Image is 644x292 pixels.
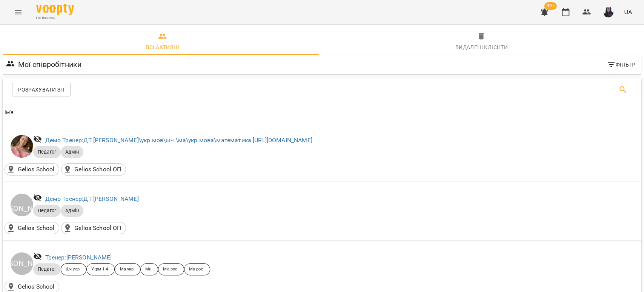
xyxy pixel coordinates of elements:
[189,266,203,273] p: Мн рос
[45,195,139,202] a: Демо Тренер:ДТ [PERSON_NAME]
[45,254,112,261] a: Тренер:[PERSON_NAME]
[11,194,33,216] div: ДТ [PERSON_NAME]
[5,108,14,117] div: Sort
[66,266,80,273] p: Шч укр
[33,266,61,273] span: Педагог
[604,58,638,71] button: Фільтр
[184,263,210,275] div: Мн рос
[74,165,121,174] p: Gelios School ОП
[61,163,126,176] div: Gelios School ОП()
[607,60,635,69] span: Фільтр
[3,78,641,102] div: Table Toolbar
[33,149,61,155] span: Педагог
[120,266,134,273] p: Ма укр
[86,263,115,275] div: Укрм 1-4
[140,263,158,275] div: Мн
[163,266,177,273] p: Ма рос
[544,2,557,10] span: 99+
[91,266,108,273] p: Укрм 1-4
[455,43,508,52] div: Видалені клієнти
[11,135,33,158] img: ДТ Бойко Юлія\укр.мов\шч \ма\укр мова\математика https://us06web.zoom.us/j/84886035086
[45,137,312,144] a: Демо Тренер:ДТ [PERSON_NAME]\укр.мов\шч \ма\укр мова\математика [URL][DOMAIN_NAME]
[61,263,86,275] div: Шч укр
[18,59,82,70] h6: Мої співробітники
[5,108,14,117] div: Ім'я
[158,263,184,275] div: Ма рос
[5,163,59,176] div: Gelios School()
[624,8,632,16] span: UA
[145,266,151,273] p: Мн
[18,85,65,94] span: Розрахувати ЗП
[9,3,27,21] button: Menu
[146,43,179,52] div: Всі активні
[621,5,635,19] button: UA
[603,7,613,17] img: de66a22b4ea812430751315b74cfe34b.jpg
[5,222,59,234] div: Gelios School()
[61,222,126,234] div: Gelios School ОП()
[18,224,55,233] p: Gelios School
[18,282,55,291] p: Gelios School
[36,4,74,15] img: Voopty Logo
[5,108,639,117] span: Ім'я
[36,16,74,20] span: For Business
[11,252,33,275] div: [PERSON_NAME]
[74,224,121,233] p: Gelios School ОП
[12,83,71,96] button: Розрахувати ЗП
[61,149,83,155] span: Адмін
[18,165,55,174] p: Gelios School
[33,207,61,214] span: Педагог
[614,81,632,99] button: Search
[61,207,83,214] span: Адмін
[115,263,140,275] div: Ма укр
